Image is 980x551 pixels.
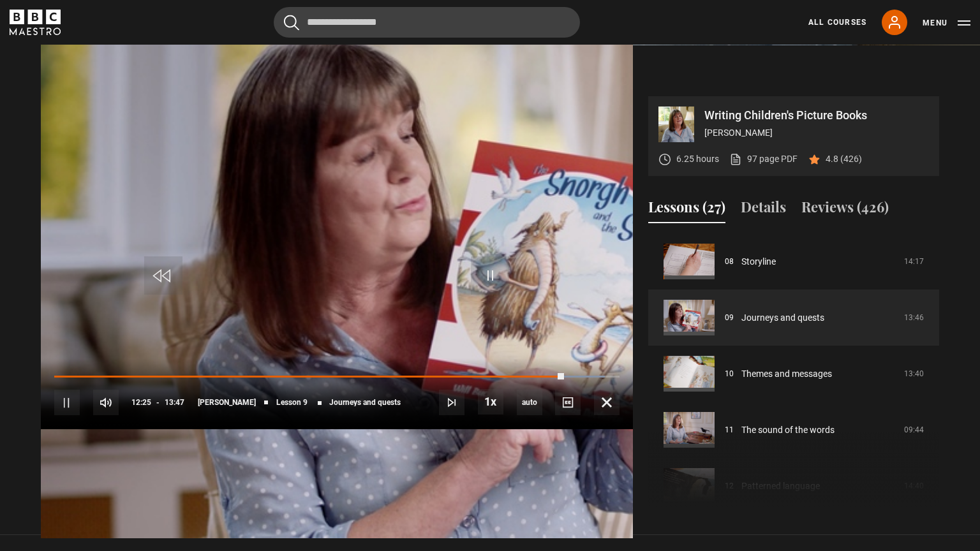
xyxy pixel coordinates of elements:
[198,399,256,406] span: [PERSON_NAME]
[276,399,308,406] span: Lesson 9
[284,15,299,31] button: Submit the search query
[131,391,151,414] span: 12:25
[741,423,835,437] a: The sound of the words
[826,152,862,166] p: 4.8 (426)
[729,152,798,166] a: 97 page PDF
[808,17,866,28] a: All Courses
[41,96,633,429] video-js: Video Player
[594,390,620,415] button: Fullscreen
[165,391,184,414] span: 13:47
[54,390,80,415] button: Pause
[517,390,542,415] span: auto
[923,17,970,29] button: Toggle navigation
[54,376,620,378] div: Progress Bar
[676,152,719,166] p: 6.25 hours
[741,255,776,268] a: Storyline
[329,399,401,406] span: Journeys and quests
[439,390,464,415] button: Next Lesson
[741,367,832,381] a: Themes and messages
[10,10,61,35] svg: BBC Maestro
[93,390,119,415] button: Mute
[478,389,503,415] button: Playback Rate
[801,196,889,223] button: Reviews (426)
[704,110,929,121] p: Writing Children's Picture Books
[741,196,786,223] button: Details
[274,7,580,38] input: Search
[517,390,542,415] div: Current quality: 1080p
[704,126,929,140] p: [PERSON_NAME]
[555,390,581,415] button: Captions
[741,311,824,325] a: Journeys and quests
[648,196,725,223] button: Lessons (27)
[156,398,160,407] span: -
